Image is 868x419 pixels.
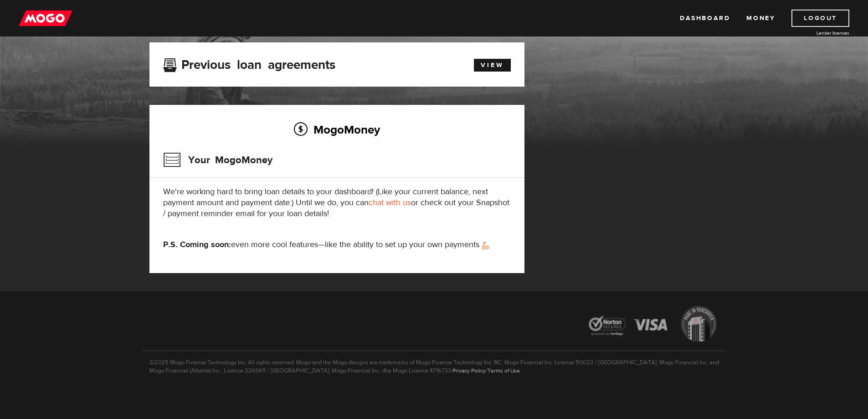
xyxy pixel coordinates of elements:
[369,197,411,208] a: chat with us
[163,120,511,139] h2: MogoMoney
[781,30,849,36] a: Lender licences
[19,10,72,27] img: mogo_logo-11ee424be714fa7cbb0f0f49df9e16ec.png
[680,10,730,27] a: Dashboard
[791,10,849,27] a: Logout
[163,239,511,250] p: even more cool features—like the ability to set up your own payments
[452,367,486,374] a: Privacy Policy
[163,148,272,172] h3: Your MogoMoney
[580,299,726,351] img: legal-icons-92a2ffecb4d32d839781d1b4e4802d7b.png
[474,59,511,72] a: View
[163,239,231,250] strong: P.S. Coming soon:
[163,186,511,219] p: We're working hard to bring loan details to your dashboard! (Like your current balance, next paym...
[143,351,726,375] p: ©2025 Mogo Finance Technology Inc. All rights reserved. Mogo and the Mogo designs are trademarks ...
[746,10,775,27] a: Money
[482,242,489,249] img: strong arm emoji
[488,367,520,374] a: Terms of Use
[163,57,335,69] h3: Previous loan agreements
